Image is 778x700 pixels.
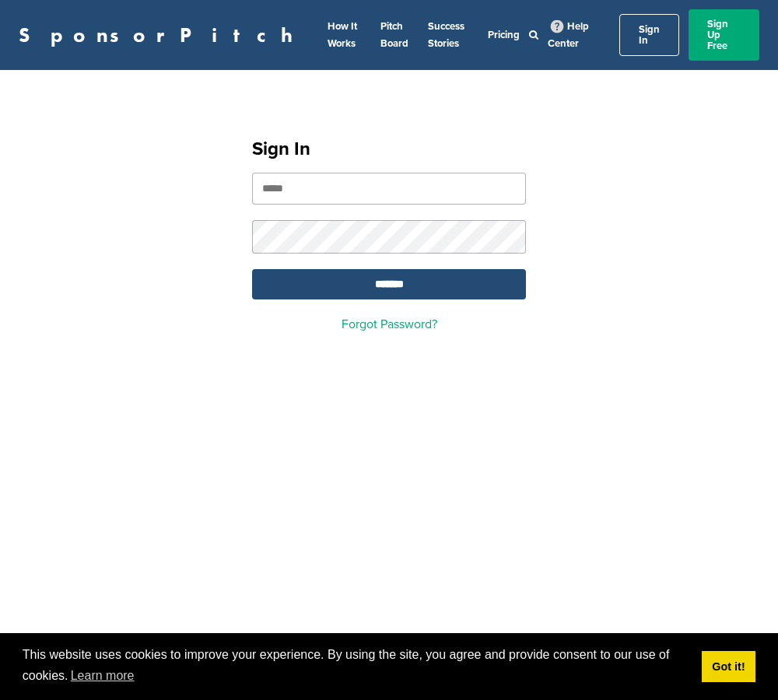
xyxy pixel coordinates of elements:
[380,20,408,50] a: Pitch Board
[702,651,755,682] a: dismiss cookie message
[68,664,137,688] a: learn more about cookies
[428,20,464,50] a: Success Stories
[689,9,759,61] a: Sign Up Free
[23,646,689,688] span: This website uses cookies to improve your experience. By using the site, you agree and provide co...
[328,20,357,50] a: How It Works
[252,135,526,163] h1: Sign In
[19,25,303,45] a: SponsorPitch
[488,29,520,41] a: Pricing
[716,638,766,688] iframe: Button to launch messaging window
[342,317,437,332] a: Forgot Password?
[619,14,679,56] a: Sign In
[548,17,589,53] a: Help Center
